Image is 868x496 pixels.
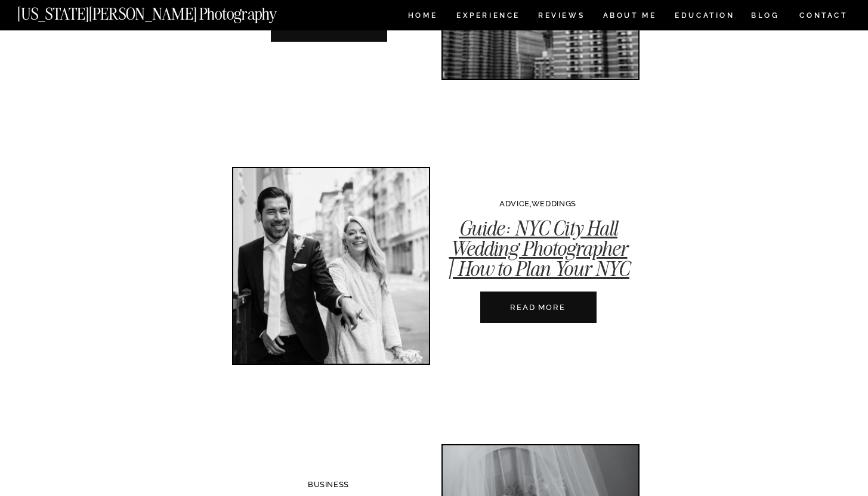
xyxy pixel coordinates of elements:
a: NYC Engagement Photos Guide | Best Locations for Photos [271,10,387,42]
a: EDUCATION [674,12,736,22]
img: Bride and groom after city hall wedding in Manhattan. [233,168,429,364]
a: CONTACT [799,9,848,22]
a: BUSINESS [308,480,349,489]
a: Guide: NYC City Hall Wedding Photographer | How to Plan Your NYC Elopement [447,215,629,302]
a: [US_STATE][PERSON_NAME] Photography [17,6,317,16]
a: WEDDINGS [532,199,576,208]
p: , [425,200,651,207]
a: BLOG [751,12,780,22]
a: Experience [456,12,519,22]
a: ABOUT ME [603,12,657,22]
a: HOME [406,12,440,22]
a: REVIEWS [538,12,583,22]
a: Guide: NYC City Hall Wedding Photographer | How to Plan Your NYC Elopement [480,292,597,323]
a: ADVICE [499,199,530,208]
a: READ MORE [262,20,395,32]
a: READ MORE [472,302,604,313]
